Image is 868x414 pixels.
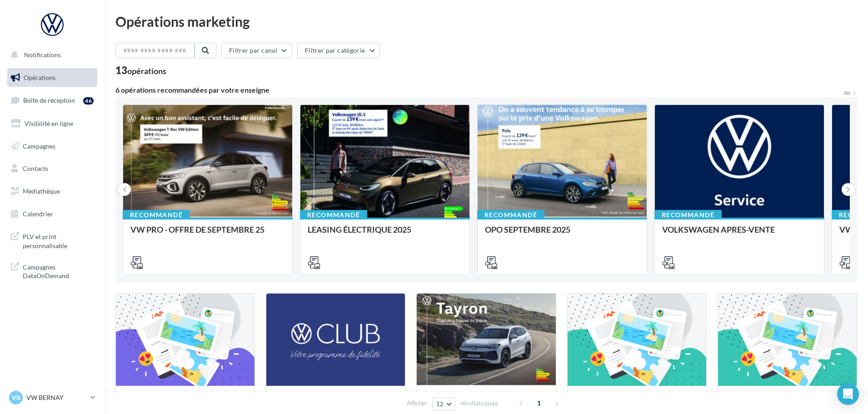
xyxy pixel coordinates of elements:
div: Opérations marketing [115,15,857,28]
a: Opérations [5,68,99,87]
div: Recommandé [654,210,722,220]
div: 13 [115,65,166,75]
span: Boîte de réception [23,96,75,104]
span: VB [12,393,20,402]
span: Médiathèque [23,187,60,195]
span: PLV et print personnalisable [23,230,94,250]
span: Notifications [24,51,61,59]
div: Recommandé [477,210,544,220]
button: Filtrer par catégorie [297,43,380,58]
span: Calendrier [23,210,53,218]
span: Contacts [23,165,48,172]
span: Visibilité en ligne [25,120,73,127]
div: Recommandé [300,210,367,220]
a: Campagnes DataOnDemand [5,257,99,284]
p: VW BERNAY [26,393,87,402]
span: Opérations [24,74,55,81]
div: VW PRO - OFFRE DE SEPTEMBRE 25 [130,225,285,243]
a: Visibilité en ligne [5,114,99,133]
div: 6 opérations recommandées par votre enseigne [115,86,843,94]
div: OPO SEPTEMBRE 2025 [485,225,639,243]
span: Campagnes [23,142,55,150]
a: Boîte de réception46 [5,90,99,110]
button: 12 [432,398,455,410]
div: LEASING ÉLECTRIQUE 2025 [308,225,462,243]
span: 1 [532,396,546,410]
div: Open Intercom Messenger [837,383,859,405]
span: 12 [436,400,444,408]
a: Contacts [5,159,99,178]
div: VOLKSWAGEN APRES-VENTE [662,225,817,243]
span: Campagnes DataOnDemand [23,261,94,280]
a: Calendrier [5,205,99,224]
a: Médiathèque [5,182,99,201]
div: Recommandé [123,210,190,220]
a: PLV et print personnalisable [5,227,99,254]
button: Notifications [5,45,95,65]
a: VB VW BERNAY [7,389,97,406]
div: 46 [83,97,94,105]
div: opérations [127,67,166,75]
span: résultats/page [460,399,498,408]
a: Campagnes [5,137,99,156]
button: Filtrer par canal [221,43,292,58]
span: Afficher [407,399,427,408]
